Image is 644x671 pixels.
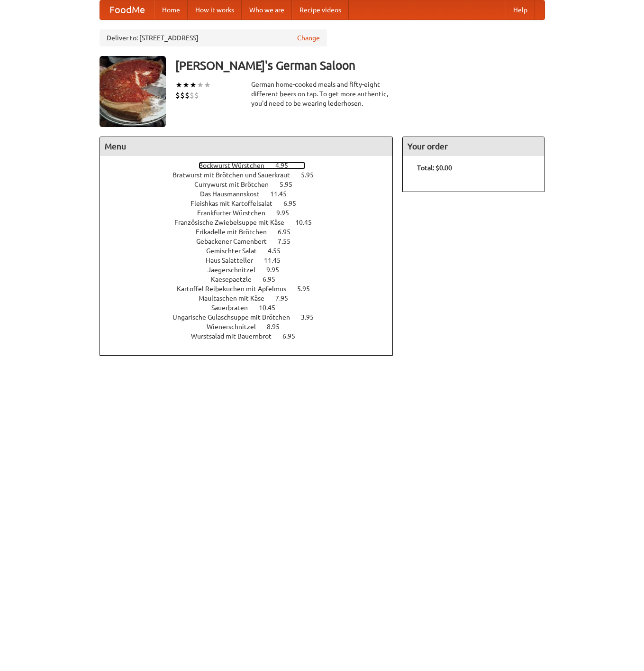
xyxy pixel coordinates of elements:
span: 6.95 [263,276,285,283]
span: 6.95 [283,200,306,207]
span: Gemischter Salat [206,247,266,255]
span: Frikadelle mit Brötchen [196,228,276,236]
a: Currywurst mit Brötchen 5.95 [194,181,310,188]
li: $ [180,90,185,101]
a: Who we are [242,0,292,19]
a: Help [506,0,535,19]
li: ★ [182,80,190,90]
span: Jaegerschnitzel [208,266,265,274]
a: Frikadelle mit Brötchen 6.95 [196,228,308,236]
span: 7.95 [275,294,298,302]
span: 4.55 [268,247,290,255]
span: Fleishkas mit Kartoffelsalat [190,200,282,207]
a: Fleishkas mit Kartoffelsalat 6.95 [190,200,314,207]
a: Bratwurst mit Brötchen und Sauerkraut 5.95 [172,171,331,179]
span: Wienerschnitzel [207,323,265,331]
a: How it works [188,0,242,19]
span: Kartoffel Reibekuchen mit Apfelmus [177,285,296,293]
a: Das Hausmannskost 11.45 [200,190,304,198]
span: 10.45 [295,219,321,226]
span: 3.95 [301,313,323,321]
li: $ [194,90,199,101]
a: Sauerbraten 10.45 [211,304,293,312]
a: Kaesepaetzle 6.95 [211,276,293,283]
li: $ [185,90,190,101]
span: 11.45 [264,257,290,264]
span: Wurstsalad mit Bauernbrot [191,332,281,340]
a: Ungarische Gulaschsuppe mit Brötchen 3.95 [172,313,331,321]
span: Ungarische Gulaschsuppe mit Brötchen [172,313,299,321]
span: Haus Salatteller [206,257,263,264]
li: ★ [197,80,204,90]
div: Deliver to: [STREET_ADDRESS] [100,29,327,46]
a: Haus Salatteller 11.45 [206,257,298,264]
a: Frankfurter Würstchen 9.95 [197,209,307,217]
a: Maultaschen mit Käse 7.95 [199,294,306,302]
h3: [PERSON_NAME]'s German Saloon [175,56,545,75]
span: 5.95 [297,285,319,293]
a: Bockwurst Würstchen 4.95 [199,162,306,169]
span: 10.45 [259,304,285,312]
a: Französische Zwiebelsuppe mit Käse 10.45 [174,219,329,226]
span: 9.95 [276,209,299,217]
a: Jaegerschnitzel 9.95 [208,266,297,274]
span: Kaesepaetzle [211,276,261,283]
span: Sauerbraten [211,304,257,312]
li: ★ [204,80,211,90]
span: Maultaschen mit Käse [199,294,274,302]
a: Wienerschnitzel 8.95 [207,323,297,331]
span: 4.95 [275,162,298,169]
img: angular.jpg [100,56,166,127]
a: Gebackener Camenbert 7.55 [196,238,308,245]
li: ★ [175,80,182,90]
li: $ [190,90,194,101]
span: Gebackener Camenbert [196,238,276,245]
a: Kartoffel Reibekuchen mit Apfelmus 5.95 [177,285,327,293]
span: 8.95 [267,323,289,331]
h4: Menu [100,137,393,156]
div: German home-cooked meals and fifty-eight different beers on tap. To get more authentic, you'd nee... [251,80,393,108]
span: Bratwurst mit Brötchen und Sauerkraut [172,171,299,179]
span: 6.95 [278,228,300,236]
span: 5.95 [280,181,302,188]
a: Gemischter Salat 4.55 [206,247,298,255]
a: Home [154,0,188,19]
span: Currywurst mit Brötchen [194,181,278,188]
span: Das Hausmannskost [200,190,269,198]
span: Frankfurter Würstchen [197,209,275,217]
span: 6.95 [282,332,305,340]
a: Change [297,33,320,43]
span: 5.95 [301,171,323,179]
a: Wurstsalad mit Bauernbrot 6.95 [191,332,313,340]
a: FoodMe [100,0,154,19]
li: ★ [190,80,197,90]
span: 7.55 [278,238,300,245]
li: $ [175,90,180,101]
a: Recipe videos [292,0,349,19]
span: Französische Zwiebelsuppe mit Käse [174,219,294,226]
b: Total: $0.00 [417,164,452,172]
h4: Your order [403,137,544,156]
span: 9.95 [266,266,289,274]
span: 11.45 [270,190,296,198]
span: Bockwurst Würstchen [199,162,274,169]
